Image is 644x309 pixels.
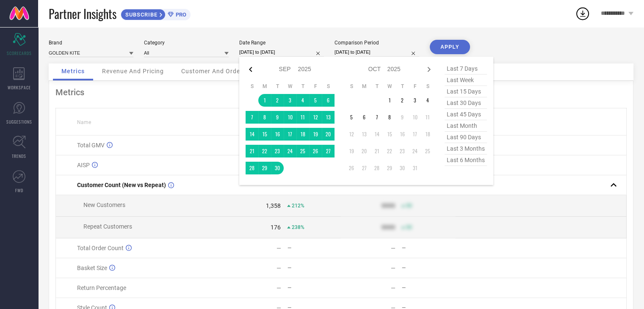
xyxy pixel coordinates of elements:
[6,119,32,125] span: SUGGESTIONS
[396,162,409,174] td: Thu Oct 30 2025
[345,83,358,90] th: Sunday
[83,223,132,230] span: Repeat Customers
[266,202,281,209] div: 1,358
[396,128,409,141] td: Thu Oct 16 2025
[345,128,358,141] td: Sun Oct 12 2025
[402,285,455,291] div: —
[358,128,370,141] td: Mon Oct 13 2025
[409,162,421,174] td: Fri Oct 31 2025
[144,40,229,46] div: Category
[445,74,487,86] span: last week
[77,284,126,291] span: Return Percentage
[575,6,590,21] div: Open download list
[383,83,396,90] th: Wednesday
[383,94,396,107] td: Wed Oct 01 2025
[271,111,284,124] td: Tue Sep 09 2025
[296,128,309,141] td: Thu Sep 18 2025
[421,145,434,157] td: Sat Oct 25 2025
[287,285,340,291] div: —
[246,64,256,74] div: Previous month
[309,111,322,124] td: Fri Sep 12 2025
[370,83,383,90] th: Tuesday
[258,128,271,141] td: Mon Sep 15 2025
[334,40,419,46] div: Comparison Period
[271,94,284,107] td: Tue Sep 02 2025
[445,132,487,143] span: last 90 days
[7,50,32,56] span: SCORECARDS
[276,265,281,271] div: —
[258,94,271,107] td: Mon Sep 01 2025
[12,153,26,159] span: TRENDS
[358,145,370,157] td: Mon Oct 20 2025
[383,162,396,174] td: Wed Oct 29 2025
[358,83,370,90] th: Monday
[271,83,284,90] th: Tuesday
[284,111,296,124] td: Wed Sep 10 2025
[258,145,271,157] td: Mon Sep 22 2025
[445,143,487,154] span: last 3 months
[396,145,409,157] td: Thu Oct 23 2025
[409,83,421,90] th: Friday
[284,145,296,157] td: Wed Sep 24 2025
[322,83,334,90] th: Saturday
[239,40,324,46] div: Date Range
[49,5,116,22] span: Partner Insights
[445,109,487,120] span: last 45 days
[77,142,105,149] span: Total GMV
[322,145,334,157] td: Sat Sep 27 2025
[8,84,31,91] span: WORKSPACE
[246,83,258,90] th: Sunday
[370,145,383,157] td: Tue Oct 21 2025
[370,162,383,174] td: Tue Oct 28 2025
[55,87,627,97] div: Metrics
[296,111,309,124] td: Thu Sep 11 2025
[276,245,281,251] div: —
[345,111,358,124] td: Sun Oct 05 2025
[383,111,396,124] td: Wed Oct 08 2025
[246,128,258,141] td: Sun Sep 14 2025
[406,203,412,209] span: 50
[402,265,455,271] div: —
[383,145,396,157] td: Wed Oct 22 2025
[421,128,434,141] td: Sat Oct 18 2025
[276,284,281,291] div: —
[409,111,421,124] td: Fri Oct 10 2025
[271,224,281,231] div: 176
[181,68,246,74] span: Customer And Orders
[271,128,284,141] td: Tue Sep 16 2025
[396,94,409,107] td: Thu Oct 02 2025
[445,154,487,166] span: last 6 months
[284,94,296,107] td: Wed Sep 03 2025
[258,111,271,124] td: Mon Sep 08 2025
[246,145,258,157] td: Sun Sep 21 2025
[77,182,166,188] span: Customer Count (New vs Repeat)
[391,284,395,291] div: —
[239,48,324,57] input: Select date range
[409,145,421,157] td: Fri Oct 24 2025
[61,68,85,74] span: Metrics
[296,83,309,90] th: Thursday
[358,162,370,174] td: Mon Oct 27 2025
[430,40,470,54] button: APPLY
[121,11,160,18] span: SUBSCRIBE
[421,94,434,107] td: Sat Oct 04 2025
[284,128,296,141] td: Wed Sep 17 2025
[246,111,258,124] td: Sun Sep 07 2025
[334,48,419,57] input: Select comparison period
[358,111,370,124] td: Mon Oct 06 2025
[271,145,284,157] td: Tue Sep 23 2025
[345,162,358,174] td: Sun Oct 26 2025
[77,245,124,251] span: Total Order Count
[83,201,125,208] span: New Customers
[287,265,340,271] div: —
[309,83,322,90] th: Friday
[77,119,91,125] span: Name
[287,245,340,251] div: —
[345,145,358,157] td: Sun Oct 19 2025
[391,265,395,271] div: —
[77,265,107,271] span: Basket Size
[396,111,409,124] td: Thu Oct 09 2025
[271,162,284,174] td: Tue Sep 30 2025
[284,83,296,90] th: Wednesday
[445,63,487,74] span: last 7 days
